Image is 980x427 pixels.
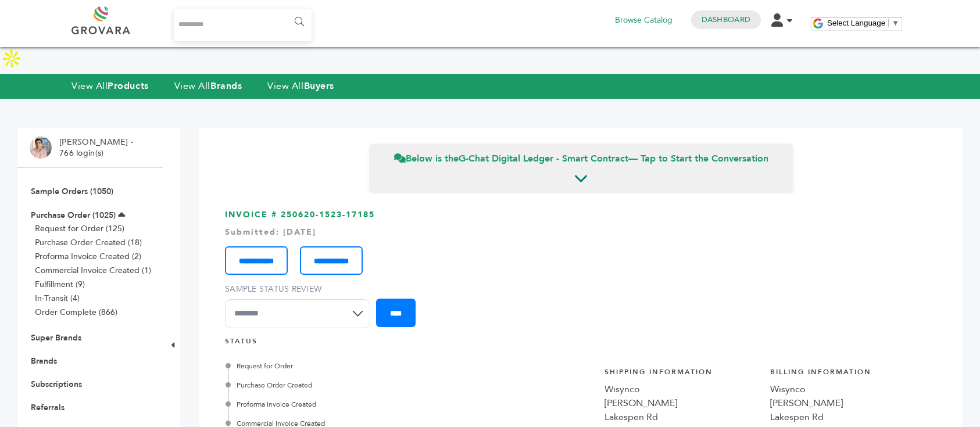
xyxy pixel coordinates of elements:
[108,80,148,92] strong: Products
[210,80,242,92] strong: Brands
[225,227,937,238] div: Submitted: [DATE]
[605,396,759,410] div: [PERSON_NAME]
[35,251,141,262] a: Proforma Invoice Created (2)
[31,210,116,221] a: Purchase Order (1025)
[267,80,334,92] a: View AllBuyers
[770,410,924,424] div: Lakespen Rd
[770,396,924,410] div: [PERSON_NAME]
[827,19,885,27] span: Select Language
[35,307,117,318] a: Order Complete (866)
[31,332,81,343] a: Super Brands
[770,382,924,396] div: Wisynco
[605,410,759,424] div: Lakespen Rd
[615,14,673,27] a: Browse Catalog
[31,186,113,197] a: Sample Orders (1050)
[827,19,899,27] a: Select Language​
[35,293,80,304] a: In-Transit (4)
[770,367,924,383] h4: Billing Information
[174,9,312,41] input: Search...
[35,265,151,276] a: Commercial Invoice Created (1)
[225,209,937,336] h3: INVOICE # 250620-1523-17185
[888,19,889,27] span: ​
[702,15,750,25] a: Dashboard
[31,402,65,413] a: Referrals
[71,80,149,92] a: View AllProducts
[605,382,759,396] div: Wisynco
[892,19,899,27] span: ▼
[228,361,474,371] div: Request for Order
[459,152,628,165] strong: G-Chat Digital Ledger - Smart Contract
[228,380,474,390] div: Purchase Order Created
[31,356,57,367] a: Brands
[31,379,82,390] a: Subscriptions
[394,152,768,165] span: Below is the — Tap to Start the Conversation
[304,80,334,92] strong: Buyers
[225,336,937,352] h4: STATUS
[59,137,136,159] li: [PERSON_NAME] - 766 login(s)
[35,279,85,290] a: Fulfillment (9)
[605,367,759,383] h4: Shipping Information
[35,237,142,248] a: Purchase Order Created (18)
[174,80,242,92] a: View AllBrands
[35,223,124,234] a: Request for Order (125)
[228,399,474,410] div: Proforma Invoice Created
[225,284,376,295] label: Sample Status Review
